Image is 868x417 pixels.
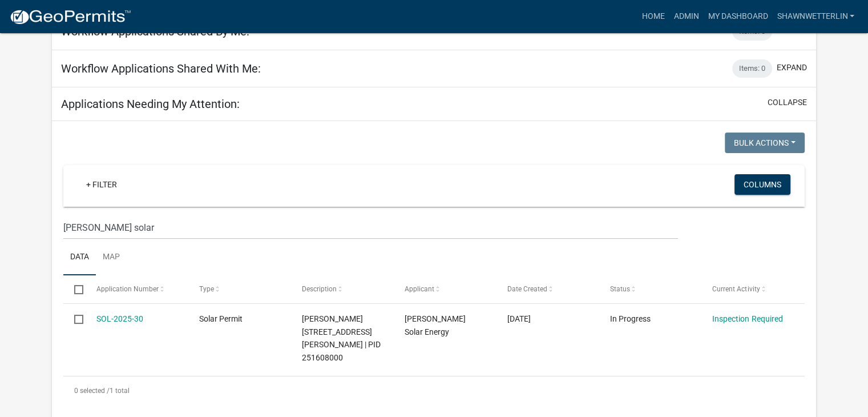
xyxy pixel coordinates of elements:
[63,216,678,239] input: Search for applications
[703,6,772,27] a: My Dashboard
[768,97,807,109] button: collapse
[732,59,772,78] div: Items: 0
[725,133,805,153] button: Bulk Actions
[712,285,760,293] span: Current Activity
[404,314,465,336] span: Olson Solar Energy
[61,62,261,75] h5: Workflow Applications Shared With Me:
[777,25,807,37] button: expand
[199,314,243,323] span: Solar Permit
[777,62,807,74] button: expand
[77,174,126,195] a: + Filter
[609,314,650,323] span: In Progress
[74,387,110,395] span: 0 selected /
[599,275,701,303] datatable-header-cell: Status
[290,275,393,303] datatable-header-cell: Description
[52,121,816,416] div: collapse
[734,174,790,195] button: Columns
[96,239,127,276] a: Map
[96,314,143,323] a: SOL-2025-30
[302,314,381,362] span: JOHNSON, CORY 715 JONATHAN LN, Houston County | PID 251608000
[61,97,240,111] h5: Applications Needing My Attention:
[199,285,214,293] span: Type
[609,285,629,293] span: Status
[96,285,159,293] span: Application Number
[63,376,805,405] div: 1 total
[701,275,804,303] datatable-header-cell: Current Activity
[712,314,782,323] a: Inspection Required
[63,239,96,276] a: Data
[507,285,547,293] span: Date Created
[393,275,496,303] datatable-header-cell: Applicant
[85,275,188,303] datatable-header-cell: Application Number
[669,6,703,27] a: Admin
[772,6,859,27] a: ShawnWetterlin
[404,285,434,293] span: Applicant
[63,275,85,303] datatable-header-cell: Select
[507,314,530,323] span: 07/02/2025
[496,275,599,303] datatable-header-cell: Date Created
[637,6,669,27] a: Home
[302,285,337,293] span: Description
[188,275,290,303] datatable-header-cell: Type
